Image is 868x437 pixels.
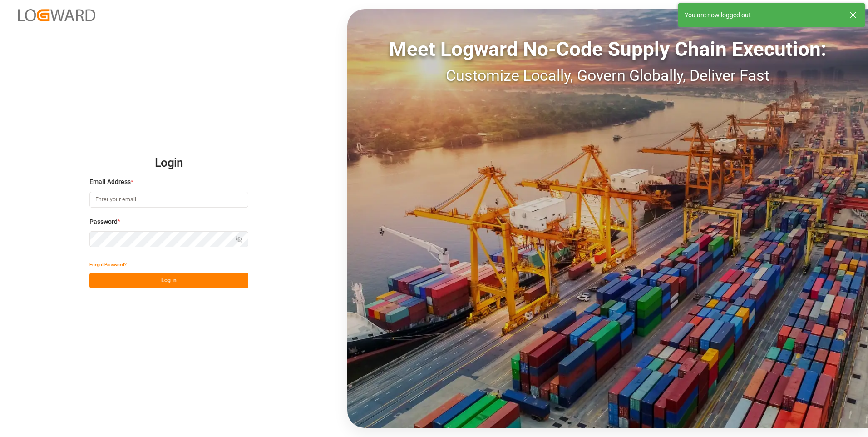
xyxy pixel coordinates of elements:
[89,177,131,187] span: Email Address
[18,9,95,21] img: Logward_new_orange.png
[347,34,868,64] div: Meet Logward No-Code Supply Chain Execution:
[89,149,248,178] h2: Login
[347,64,868,87] div: Customize Locally, Govern Globally, Deliver Fast
[89,217,118,227] span: Password
[685,10,841,20] div: You are now logged out
[89,273,248,288] button: Log In
[89,192,248,208] input: Enter your email
[89,257,127,273] button: Forgot Password?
